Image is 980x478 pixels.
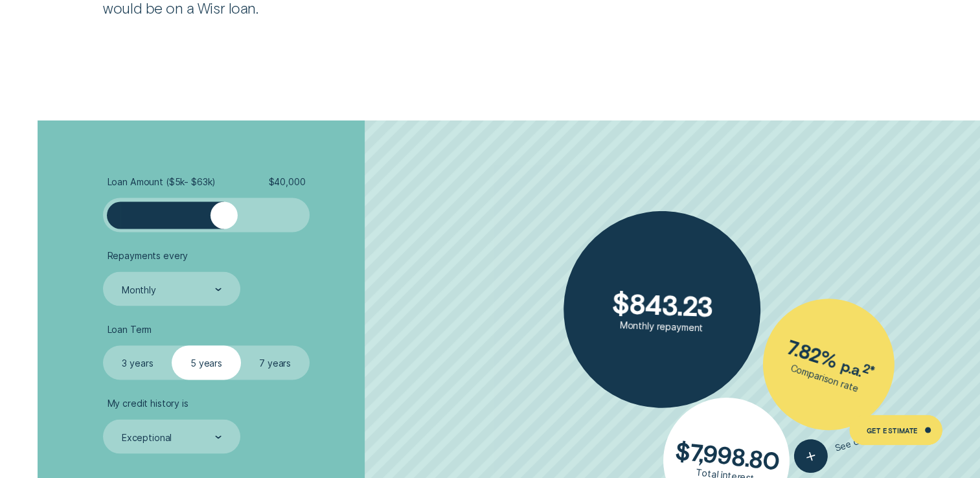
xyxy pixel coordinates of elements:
a: Get Estimate [849,415,942,446]
button: See details [790,418,885,477]
span: $ 40,000 [268,176,305,187]
label: 3 years [103,345,172,380]
span: Repayments every [108,249,188,261]
label: 5 years [172,345,240,380]
div: Exceptional [122,431,172,443]
span: My credit history is [108,397,188,409]
div: Monthly [122,284,156,295]
label: 7 years [241,345,310,380]
span: Loan Amount ( $5k - $63k ) [108,176,216,187]
span: Loan Term [108,323,152,335]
